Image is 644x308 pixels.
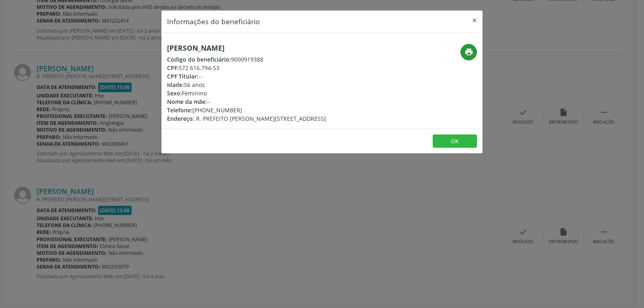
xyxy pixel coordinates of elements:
[167,106,326,114] div: [PHONE_NUMBER]
[167,72,198,80] span: CPF Titular:
[167,64,179,72] span: CPF:
[167,16,260,27] h5: Informações do beneficiário
[167,89,326,97] div: Feminino
[167,44,326,52] h5: [PERSON_NAME]
[167,98,207,105] span: Nome da mãe:
[167,115,194,122] span: Endereço:
[167,89,182,97] span: Sexo:
[167,56,231,63] span: Código do beneficiário:
[167,64,326,72] div: 572.616.794-53
[167,81,184,89] span: Idade:
[167,55,326,64] div: 9000919388
[464,48,473,56] i: print
[167,72,326,81] div: --
[167,81,326,89] div: 56 anos
[167,106,192,114] span: Telefone:
[460,44,477,60] button: print
[167,97,326,106] div: --
[433,134,477,148] button: OK
[196,115,326,122] span: R. PREFEITO [PERSON_NAME][STREET_ADDRESS]
[466,10,483,30] button: Close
